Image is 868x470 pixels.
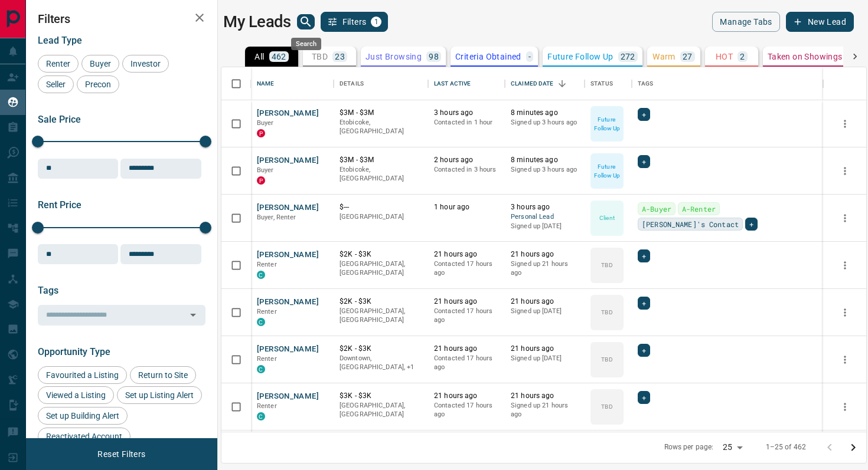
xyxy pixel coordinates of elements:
[601,261,612,269] p: TBD
[434,391,499,401] p: 21 hours ago
[257,308,277,315] span: Renter
[638,155,650,168] div: +
[340,108,422,118] p: $3M - $3M
[77,75,119,93] div: Precon
[38,346,110,357] span: Opportunity Type
[434,259,499,278] p: Contacted 17 hours ago
[340,344,422,354] p: $2K - $3K
[642,297,646,309] span: +
[592,115,622,133] p: Future Follow Up
[511,118,579,127] p: Signed up 3 hours ago
[340,391,422,401] p: $3K - $3K
[38,407,128,425] div: Set up Building Alert
[601,355,612,364] p: TBD
[642,392,646,403] span: +
[272,52,286,61] p: 462
[38,114,81,125] span: Sale Price
[257,202,319,213] button: [PERSON_NAME]
[38,386,114,404] div: Viewed a Listing
[81,55,119,73] div: Buyer
[257,344,319,355] button: [PERSON_NAME]
[638,297,650,310] div: +
[340,297,422,307] p: $2K - $3K
[257,249,319,261] button: [PERSON_NAME]
[511,165,579,175] p: Signed up 3 hours ago
[786,12,854,32] button: New Lead
[682,203,716,215] span: A-Renter
[372,18,380,26] span: 1
[434,118,499,127] p: Contacted in 1 hour
[90,444,153,464] button: Reset Filters
[340,354,422,372] p: Toronto
[42,411,123,420] span: Set up Building Alert
[38,199,81,211] span: Rent Price
[632,67,823,100] div: Tags
[745,218,758,231] div: +
[434,307,499,325] p: Contacted 17 hours ago
[547,52,613,61] p: Future Follow Up
[455,52,521,61] p: Criteria Obtained
[340,249,422,259] p: $2K - $3K
[366,52,422,61] p: Just Browsing
[223,12,291,31] h1: My Leads
[740,52,745,61] p: 2
[335,52,345,61] p: 23
[257,166,274,174] span: Buyer
[511,155,579,165] p: 8 minutes ago
[122,55,169,73] div: Investor
[340,67,364,100] div: Details
[836,351,854,369] button: more
[38,366,127,384] div: Favourited a Listing
[528,52,531,61] p: -
[505,67,585,100] div: Claimed Date
[38,285,58,296] span: Tags
[601,402,612,411] p: TBD
[638,391,650,404] div: +
[257,108,319,119] button: [PERSON_NAME]
[340,202,422,212] p: $---
[601,308,612,317] p: TBD
[38,428,130,445] div: Reactivated Account
[511,307,579,316] p: Signed up [DATE]
[511,222,579,231] p: Signed up [DATE]
[257,67,275,100] div: Name
[511,108,579,118] p: 8 minutes ago
[42,370,123,380] span: Favourited a Listing
[42,390,110,400] span: Viewed a Listing
[841,436,865,459] button: Go to next page
[257,271,265,279] div: condos.ca
[434,155,499,165] p: 2 hours ago
[134,370,192,380] span: Return to Site
[257,402,277,410] span: Renter
[590,67,613,100] div: Status
[511,297,579,307] p: 21 hours ago
[511,401,579,419] p: Signed up 21 hours ago
[766,442,806,452] p: 1–25 of 462
[768,52,843,61] p: Taken on Showings
[312,52,328,61] p: TBD
[434,108,499,118] p: 3 hours ago
[511,249,579,259] p: 21 hours ago
[185,307,201,323] button: Open
[340,307,422,325] p: [GEOGRAPHIC_DATA], [GEOGRAPHIC_DATA]
[121,390,198,400] span: Set up Listing Alert
[42,80,70,89] span: Seller
[642,344,646,356] span: +
[257,355,277,363] span: Renter
[257,365,265,373] div: condos.ca
[434,401,499,419] p: Contacted 17 hours ago
[257,412,265,420] div: condos.ca
[429,52,439,61] p: 98
[38,55,79,73] div: Renter
[836,209,854,227] button: more
[585,67,632,100] div: Status
[511,67,554,100] div: Claimed Date
[652,52,676,61] p: Warm
[434,67,471,100] div: Last Active
[554,75,570,92] button: Sort
[638,249,650,262] div: +
[434,165,499,175] p: Contacted in 3 hours
[642,218,739,230] span: [PERSON_NAME]'s Contact
[836,304,854,321] button: more
[718,439,746,456] div: 25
